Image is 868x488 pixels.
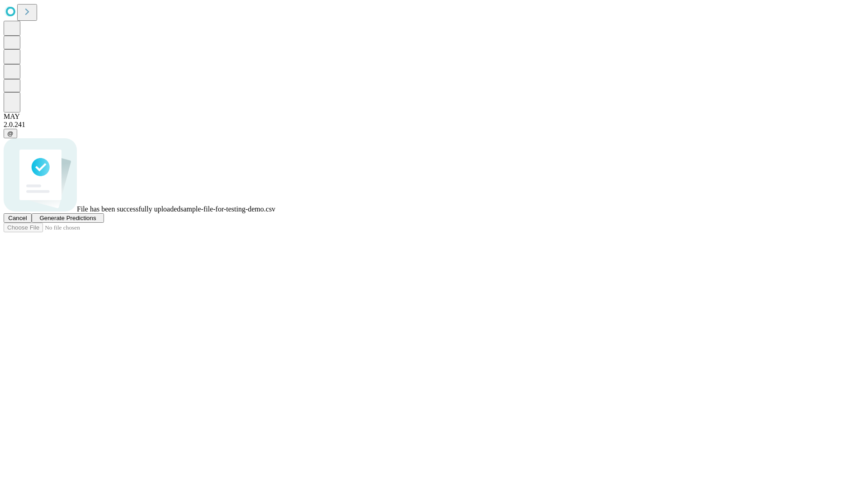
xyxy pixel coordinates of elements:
span: Generate Predictions [39,215,96,221]
span: @ [7,130,14,137]
span: sample-file-for-testing-demo.csv [180,205,275,213]
div: 2.0.241 [4,121,864,129]
span: Cancel [8,215,27,221]
button: Generate Predictions [32,213,104,223]
span: File has been successfully uploaded [77,205,180,213]
button: Cancel [4,213,32,223]
div: MAY [4,113,864,121]
button: @ [4,129,17,138]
